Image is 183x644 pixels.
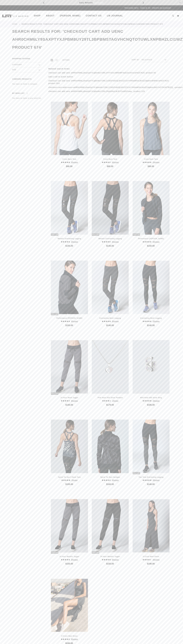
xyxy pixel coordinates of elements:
dt: Related search terms [48,67,171,70]
a: checkout cart add uenc aHR0cHM6Ly9saXptYXJpbm8uY29tL21ldGFsbGljLWV2ZXJsYXN0aW5nLWxlZ2dpbmctbW9zcw... [48,80,169,84]
span: Reviews [72,320,78,322]
span: Reviews [72,638,78,640]
span: Reviews [154,559,159,561]
a: Cross Back Tank [92,101,129,157]
a: V-Cross Maxi Dress [133,498,170,554]
span: $179.00 [106,404,114,406]
span: $160.00 [106,483,114,485]
a: Sign In [140,7,147,9]
span: 19 [62,59,64,61]
a: Metallic Everlasting Legging [58,238,81,240]
img: V-Cross Maxi Dress [51,577,88,633]
img: Performance Mesh Cardigan [51,259,88,315]
div: 97% [61,559,70,561]
a: Everlasting Mesh Legging [100,317,121,319]
a: Cross Back Tank [144,158,158,160]
strong: Search results for: 'checkout cart add uenc aHR0cHM6Ly9saXptYXJpbm8uY29tL3BpbmstaGVhcnQtOTUwLXNpb... [22,23,163,25]
a: Wild Petal 950 Silver Ring [140,397,162,399]
span: About [46,14,54,17]
a: Performance [PERSON_NAME] [56,317,82,319]
a: About [43,14,57,18]
span: $145.00 [65,245,74,247]
span: $90.00 [148,165,154,167]
span: LM Journal [107,14,123,17]
span: Reviews [154,320,159,322]
img: Performance Mesh Cardigan [133,180,170,236]
span: $90.00 [66,165,73,167]
a: checkout cart add uenc aHR0cHM6Ly9saXptYXJpbm8uY29tL3YtY3Jvc3MtbWF4aS1kcmVzcw%2C%2C product 93 [48,72,156,74]
img: Pink Heart 950 Silver Pendant [92,339,129,395]
span: Reviews [72,161,78,163]
p: Items [62,58,70,62]
div: You have no items in your wish list. [12,97,45,99]
div: Category [12,62,42,67]
div: Few Left [92,233,99,236]
strong: Shopping Options [12,57,42,62]
a: 24 Hour Mesh Jogger [61,397,78,399]
span: Reviews [154,241,159,243]
div: Size [12,67,42,72]
a: 3Reviews [153,559,159,561]
span: $150.00 [65,563,74,565]
a: 2Reviews [71,161,78,163]
a: Metallic Everlasting LeggingFew Left Metallic Everlasting Legging [92,180,129,236]
a: Two Tone Everlasting LeggingFew Left Two Tone Everlasting Legging [133,418,170,475]
a: Tracking Info [124,7,138,9]
span: $150.00 [147,245,155,247]
img: Cross Back Tank [51,101,88,156]
div: 95% [143,321,152,322]
a: Wild Petal 950 Silver Ring [133,339,170,395]
span: Reviews [72,241,78,243]
a: Performance Mesh CardiganFew Left Performance Mesh Cardigan [51,259,88,316]
span: Review [72,479,77,481]
span: Reviews [113,479,119,481]
div: 93% [61,400,70,402]
span: Reviews [72,559,78,561]
a: store logo [2,14,28,17]
div: 90% [143,559,152,561]
img: Everlasting Mesh Legging [92,259,129,315]
div: 95% [143,162,152,163]
span: $140.00 [147,483,155,485]
div: 95% [143,241,152,243]
a: 6Reviews [153,241,159,243]
span: $185.00 [147,404,155,406]
span: Reviews [113,161,119,163]
a: add a call to action button [48,76,73,78]
a: 4Reviews [71,320,78,322]
a: Pink Heart 950 Silver Pendant [98,397,123,399]
label: Sort By [132,59,139,61]
a: [PERSON_NAME] [57,14,83,18]
img: Wild Petal 950 Silver Ring [133,339,170,395]
a: 6Reviews [71,400,78,402]
span: Easy Returns [79,2,93,4]
span: Reviews [113,320,119,322]
strong: Compare Products [12,78,32,80]
span: Reviews [154,479,159,481]
a: 1Review [112,400,118,402]
a: Home [12,23,17,25]
div: 90% [102,400,111,402]
div: 100% [61,162,70,163]
a: Spiral Tie Dye Cardigan [92,418,129,475]
div: 94% [102,241,111,243]
img: Metallic Everlasting Legging [51,180,88,236]
a: 4Reviews [112,479,119,481]
span: [PERSON_NAME] [60,14,81,17]
a: Cross Back Tank [133,101,170,157]
a: 3Reviews [71,559,78,561]
a: V-Cross Maxi Dress [61,635,78,637]
a: Everlasting Mesh Legging [140,317,162,319]
a: V-Cross Maxi Dress [51,577,88,634]
span: $150.00 [65,324,74,327]
div: 95% [61,241,70,243]
a: Spiral Tie Dye X Back Tank [58,476,81,478]
div: 98% [102,559,111,561]
span: $90.00 [107,165,114,167]
span: Reviews [154,161,159,163]
a: Spiral Tie Dye Cardigan [100,476,120,478]
a: 24 Hour Metallic Jogger [60,556,79,557]
div: You have no items to compare. [12,83,45,85]
a: Cross Back Tank [103,158,117,160]
span: Reviews [72,400,78,402]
